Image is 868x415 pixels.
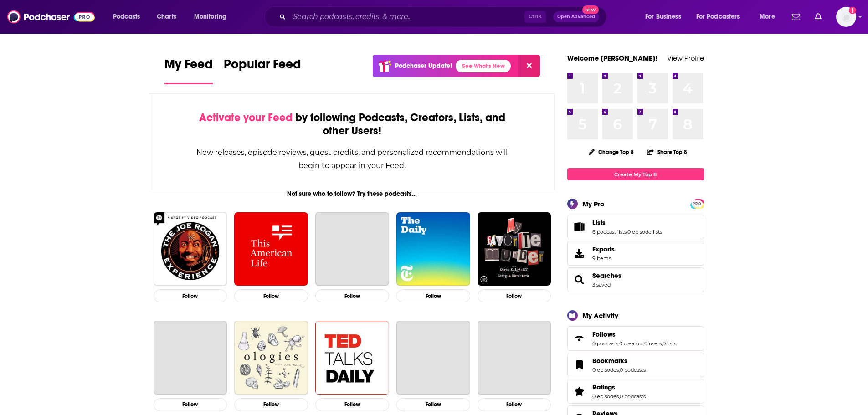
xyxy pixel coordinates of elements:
img: This American Life [234,212,308,286]
a: Exports [567,241,704,266]
a: My Favorite Murder with Karen Kilgariff and Georgia Hardstark [478,212,551,286]
span: , [643,340,644,347]
div: My Activity [582,311,618,320]
span: New [582,5,599,14]
span: Logged in as agoldsmithwissman [836,7,856,27]
span: Activate your Feed [199,111,293,124]
a: Searches [570,273,589,286]
div: by following Podcasts, Creators, Lists, and other Users! [196,111,509,138]
a: Radiolab [154,321,227,395]
button: open menu [753,10,786,24]
span: 9 items [592,255,615,261]
a: 6 podcast lists [592,229,627,235]
input: Search podcasts, credits, & more... [289,10,524,24]
span: Open Advanced [557,15,595,19]
span: Podcasts [113,10,140,23]
p: Podchaser Update! [395,62,452,70]
button: Change Top 8 [583,146,640,158]
span: My Feed [164,56,213,77]
button: Follow [234,398,308,411]
a: Follows [570,332,589,345]
img: User Profile [836,7,856,27]
span: Charts [157,10,176,23]
span: More [760,10,775,23]
img: TED Talks Daily [315,321,389,395]
button: Follow [396,289,470,302]
span: Exports [570,247,589,260]
span: For Business [645,10,681,23]
a: 0 creators [619,340,643,347]
a: Lists [570,220,589,233]
button: open menu [107,10,152,24]
div: My Pro [582,200,605,208]
a: Searches [592,272,621,280]
a: 0 lists [663,340,676,347]
span: Popular Feed [224,56,301,77]
a: Ratings [570,385,589,398]
span: , [619,393,620,400]
a: View Profile [667,54,704,62]
img: The Daily [396,212,470,286]
button: open menu [690,10,753,24]
button: Follow [478,289,551,302]
span: Lists [592,219,606,227]
a: PRO [692,200,703,207]
span: , [627,229,627,235]
a: Bookmarks [570,359,589,371]
a: Show notifications dropdown [811,9,825,25]
span: Bookmarks [567,353,704,377]
button: Follow [234,289,308,302]
span: Ratings [567,379,704,404]
button: open menu [639,10,693,24]
a: Create My Top 8 [567,168,704,180]
button: Follow [396,398,470,411]
a: Lists [592,219,662,227]
div: Search podcasts, credits, & more... [273,6,616,27]
span: Ratings [592,383,615,391]
span: Monitoring [194,10,226,23]
span: Searches [567,267,704,292]
a: Charts [151,10,182,24]
span: PRO [692,200,703,207]
a: Business Wars [478,321,551,395]
span: Bookmarks [592,357,627,365]
img: Ologies with Alie Ward [234,321,308,395]
a: 0 users [644,340,662,347]
span: For Podcasters [696,10,740,23]
a: Freakonomics Radio [396,321,470,395]
a: Popular Feed [224,56,301,84]
svg: Add a profile image [849,7,856,14]
a: 0 podcasts [620,393,646,400]
a: Bookmarks [592,357,646,365]
button: open menu [188,10,238,24]
a: Ratings [592,383,646,391]
a: 0 episode lists [627,229,662,235]
button: Follow [315,289,389,302]
a: Follows [592,330,676,338]
a: My Feed [164,56,213,84]
a: Welcome [PERSON_NAME]! [567,54,657,62]
a: 0 episodes [592,367,619,373]
button: Open AdvancedNew [553,11,599,22]
a: 0 podcasts [620,367,646,373]
img: The Joe Rogan Experience [154,212,227,286]
span: Exports [592,245,615,253]
span: , [619,367,620,373]
div: New releases, episode reviews, guest credits, and personalized recommendations will begin to appe... [196,146,509,172]
img: Podchaser - Follow, Share and Rate Podcasts [7,8,95,26]
button: Follow [154,398,227,411]
a: 3 saved [592,282,611,288]
span: , [618,340,619,347]
span: Follows [592,330,616,338]
a: Planet Money [315,212,389,286]
a: 0 episodes [592,393,619,400]
button: Show profile menu [836,7,856,27]
span: , [662,340,663,347]
span: Lists [567,215,704,239]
